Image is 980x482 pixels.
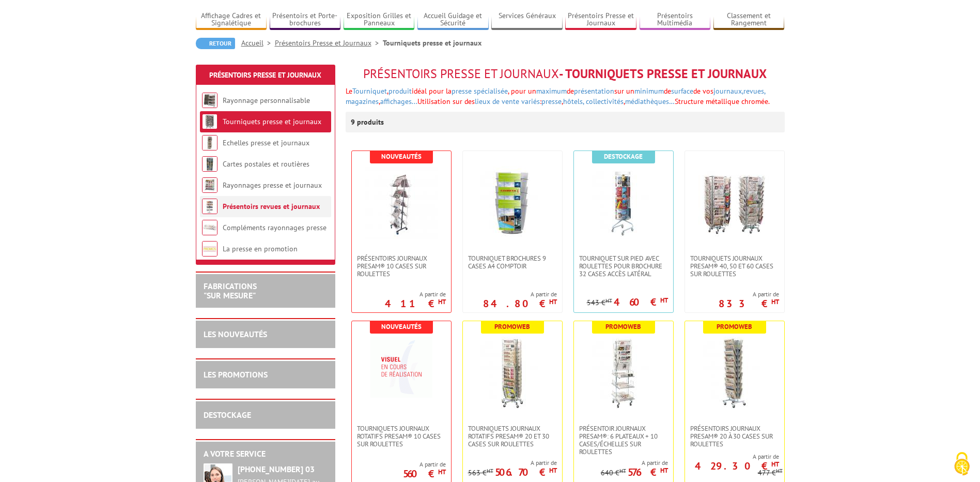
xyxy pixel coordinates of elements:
[351,112,390,132] p: 9 produits
[385,300,446,307] p: 411 €
[541,97,562,106] a: presse
[202,135,217,150] img: Echelles presse et journaux
[713,11,785,28] a: Classement et Rangement
[587,299,612,307] p: 543 €
[944,447,980,482] button: Cookies (fenêtre modale)
[387,86,508,96] span: , idéal pour la
[346,86,770,106] font: our un
[475,97,540,106] a: lieux de vente variés
[202,93,217,108] img: Rayonnage personnalisable
[209,70,321,80] a: Présentoirs Presse et Journaux
[587,167,660,239] img: Tourniquet sur pied avec roulettes pour brochure 32 cases accès latéral
[346,97,379,106] a: magazines
[363,66,559,82] span: Présentoirs Presse et Journaux
[241,38,275,48] a: Accueil
[491,11,563,28] a: Services Généraux
[223,244,298,253] a: La presse en promotion
[565,11,636,28] a: Présentoirs Presse et Journaux
[601,469,626,477] p: 640 €
[771,460,779,469] sup: HT
[563,97,584,106] a: hôtels,
[743,86,765,96] span: revues,
[403,460,446,469] span: A partir de
[388,86,412,96] a: produit
[346,86,770,106] font: Le
[685,425,784,448] a: Présentoirs journaux Presam® 20 à 30 cases sur roulettes
[713,86,743,96] a: journaux,
[463,425,562,448] a: Tourniquets journaux rotatifs Presam® 20 et 30 cases sur roulettes
[628,469,668,475] p: 576 €
[614,299,668,305] p: 460 €
[758,469,783,477] p: 477 €
[468,254,557,270] span: Tourniquet brochures 9 cases A4 comptoir
[487,467,493,474] sup: HT
[536,86,567,96] a: maximum
[223,202,320,211] a: Présentoirs revues et journaux
[344,11,415,28] a: Exposition Grilles et Panneaux
[204,449,328,459] h2: A votre service
[671,86,693,96] a: surface
[196,11,267,28] a: Affichage Cadres et Signalétique
[540,97,770,106] font: :
[468,459,557,467] span: A partir de
[204,329,267,339] a: LES NOUVEAUTÉS
[476,167,549,239] img: Tourniquet brochures 9 cases A4 comptoir
[574,425,673,456] a: Présentoir journaux Presam®: 6 plateaux + 10 cases/échelles sur roulettes
[604,152,643,161] b: Destockage
[605,322,641,331] b: Promoweb
[579,254,668,278] span: Tourniquet sur pied avec roulettes pour brochure 32 cases accès latéral
[495,469,557,475] p: 506.70 €
[690,254,779,278] span: Tourniquets journaux Presam® 40, 50 et 60 cases sur roulettes
[275,38,383,48] a: Présentoirs Presse et Journaux
[685,254,784,278] a: Tourniquets journaux Presam® 40, 50 et 60 cases sur roulettes
[695,463,779,469] p: 429.30 €
[625,97,675,106] a: médiathèques…
[380,97,417,106] a: affichages...
[223,159,309,169] a: Cartes postales et routières
[346,86,770,106] font: de
[365,167,438,239] img: Présentoirs journaux Presam® 10 cases sur roulettes
[605,297,612,304] sup: HT
[352,86,387,96] span: Tourniquet
[776,467,783,474] sup: HT
[223,117,321,126] a: Tourniquets presse et journaux
[204,410,251,420] a: DESTOCKAGE
[660,296,668,305] sup: HT
[483,300,557,307] p: 84.80 €
[352,254,451,278] a: Présentoirs journaux Presam® 10 cases sur roulettes
[346,86,770,106] font: sur un
[579,425,668,456] span: Présentoir journaux Presam®: 6 plateaux + 10 cases/échelles sur roulettes
[223,138,309,147] a: Echelles presse et journaux
[438,297,446,306] sup: HT
[601,459,668,467] span: A partir de
[586,97,624,106] a: collectivités
[223,96,310,105] a: Rayonnage personnalisable
[202,199,217,214] img: Présentoirs revues et journaux
[698,167,771,239] img: Tourniquets journaux Presam® 40, 50 et 60 cases sur roulettes
[719,290,779,298] span: A partir de
[370,337,432,398] img: Pas de visuel
[771,297,779,306] sup: HT
[238,464,315,474] strong: [PHONE_NUMBER] 03
[352,425,451,448] a: Tourniquets journaux rotatifs Presam® 10 cases sur roulettes
[685,453,779,461] span: A partir de
[476,337,549,409] img: Tourniquets journaux rotatifs Presam® 20 et 30 cases sur roulettes
[660,466,668,475] sup: HT
[675,97,770,106] font: Structure métallique chromée.
[417,97,770,106] font: Utilisation sur des
[587,337,660,409] img: Présentoir journaux Presam®: 6 plateaux + 10 cases/échelles sur roulettes
[346,86,765,106] span: ,
[202,114,217,129] img: Tourniquets presse et journaux
[438,468,446,476] sup: HT
[574,86,614,96] a: présentation
[270,11,341,28] a: Présentoirs et Porte-brochures
[417,11,489,28] a: Accueil Guidage et Sécurité
[574,254,673,278] a: Tourniquet sur pied avec roulettes pour brochure 32 cases accès latéral
[452,86,508,96] a: presse spécialisée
